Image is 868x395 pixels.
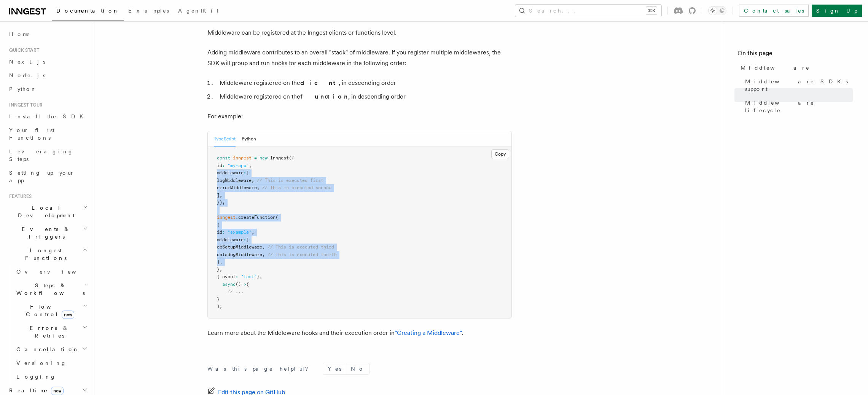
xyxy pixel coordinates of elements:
button: Python [242,131,256,147]
span: Flow Control [13,303,84,318]
button: Flow Controlnew [13,300,89,321]
span: "example" [228,229,252,235]
span: Setting up your app [9,170,75,183]
span: Overview [16,269,95,275]
button: Steps & Workflows [13,279,89,300]
a: Documentation [52,2,124,21]
p: For example: [207,111,512,122]
span: Documentation [56,8,119,14]
span: id [217,229,222,235]
p: Adding middleware contributes to an overall "stack" of middleware. If you register multiple middl... [207,47,512,68]
span: new [62,311,74,319]
span: // ... [228,289,244,294]
h4: On this page [737,49,853,61]
a: Next.js [6,55,89,68]
p: Learn more about the Middleware hooks and their execution order in . [207,328,512,338]
span: Cancellation [13,346,79,353]
span: // This is executed first [257,178,323,183]
div: Inngest Functions [6,265,89,384]
span: : [244,170,246,175]
li: Middleware registered on the , in descending order [217,91,512,102]
span: dbSetupMiddleware [217,244,262,250]
span: , [262,252,265,257]
span: ({ [289,155,294,161]
span: Middleware [741,64,810,72]
span: Middleware lifecycle [745,99,853,114]
span: ( [276,215,278,220]
span: Logging [16,374,56,380]
span: : [222,229,225,235]
a: AgentKit [174,2,223,21]
button: Search...⌘K [515,5,661,17]
span: } [217,267,220,272]
span: Steps & Workflows [13,282,85,297]
span: inngest [233,155,252,161]
span: "my-app" [228,163,249,168]
a: Middleware [737,61,853,75]
span: , [262,244,265,250]
a: Your first Functions [6,123,89,145]
span: Local Development [6,204,83,219]
span: , [260,274,262,279]
span: middleware [217,170,244,175]
a: Install the SDK [6,110,89,123]
span: () [236,282,241,287]
a: "Creating a Middleware" [395,329,462,336]
span: AgentKit [178,8,218,14]
span: , [220,267,222,272]
span: Middleware SDKs support [745,78,853,93]
span: = [254,155,257,161]
span: { [246,282,249,287]
span: async [222,282,236,287]
span: datadogMiddleware [217,252,262,257]
a: Node.js [6,68,89,82]
span: , [249,163,252,168]
span: : [222,163,225,168]
span: [ [246,237,249,242]
span: "test" [241,274,257,279]
span: Realtime [6,387,64,394]
a: Python [6,82,89,96]
span: Events & Triggers [6,225,83,241]
span: // This is executed third [268,244,334,250]
span: // This is executed fourth [268,252,337,257]
span: Inngest [270,155,289,161]
a: Leveraging Steps [6,145,89,166]
span: errorMiddleware [217,185,257,190]
span: } [217,296,220,302]
span: Python [9,86,37,92]
span: [ [246,170,249,175]
a: Middleware SDKs support [742,75,853,96]
span: Versioning [16,360,67,366]
span: { event [217,274,236,279]
span: ] [217,193,220,198]
span: inngest [217,215,236,220]
span: ); [217,304,222,309]
a: Overview [13,265,89,279]
button: Toggle dark mode [708,6,726,15]
span: Home [9,30,30,38]
a: Sign Up [812,5,862,17]
span: Next.js [9,59,45,65]
span: Inngest tour [6,102,43,108]
span: , [220,193,222,198]
span: Your first Functions [9,127,54,141]
a: Middleware lifecycle [742,96,853,117]
span: : [244,237,246,242]
span: Features [6,193,32,199]
strong: client [300,79,339,86]
span: logMiddleware [217,178,252,183]
a: Contact sales [739,5,809,17]
span: // This is executed second [262,185,331,190]
p: Middleware can be registered at the Inngest clients or functions level. [207,27,512,38]
span: const [217,155,230,161]
span: } [257,274,260,279]
a: Setting up your app [6,166,89,187]
span: , [252,178,254,183]
kbd: ⌘K [646,7,657,14]
span: id [217,163,222,168]
span: { [217,222,220,228]
li: Middleware registered on the , in descending order [217,78,512,88]
span: : [236,274,238,279]
span: Install the SDK [9,113,88,119]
